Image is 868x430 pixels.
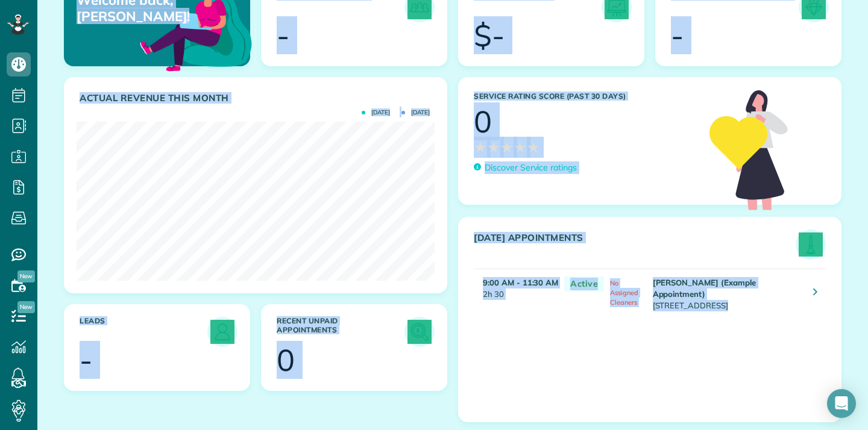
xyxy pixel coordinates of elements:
[407,320,432,344] img: icon_unpaid_appointments-47b8ce3997adf2238b356f14209ab4cced10bd1f174958f3ca8f1d0dd7fffeee.png
[277,345,295,375] div: 0
[474,232,796,260] h3: [DATE] Appointments
[277,20,289,51] div: -
[610,279,638,307] span: No Assigned Cleaners
[671,20,684,51] div: -
[80,345,92,375] div: -
[17,301,35,313] span: New
[474,20,505,51] div: $-
[362,110,390,116] span: [DATE]
[500,137,514,158] span: ★
[485,161,577,174] p: Discover Service ratings
[650,269,804,318] td: [STREET_ADDRESS]
[210,320,234,344] img: icon_leads-1bed01f49abd5b7fead27621c3d59655bb73ed531f8eeb49469d10e621d6b896.png
[474,161,577,174] a: Discover Service ratings
[474,269,558,318] td: 2h 30
[827,389,856,418] div: Open Intercom Messenger
[474,107,492,137] div: 0
[483,278,558,287] strong: 9:00 AM - 11:30 AM
[474,137,487,158] span: ★
[277,317,404,347] h3: Recent unpaid appointments
[799,232,823,257] img: icon_todays_appointments-901f7ab196bb0bea1936b74009e4eb5ffbc2d2711fa7634e0d609ed5ef32b18b.png
[514,137,527,158] span: ★
[80,93,435,104] h3: Actual Revenue this month
[653,278,756,299] strong: [PERSON_NAME] (Example Appointment)
[564,276,604,291] span: Active
[401,110,430,116] span: [DATE]
[487,137,500,158] span: ★
[80,317,207,347] h3: Leads
[17,270,35,282] span: New
[474,92,697,101] h3: Service Rating score (past 30 days)
[527,137,540,158] span: ★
